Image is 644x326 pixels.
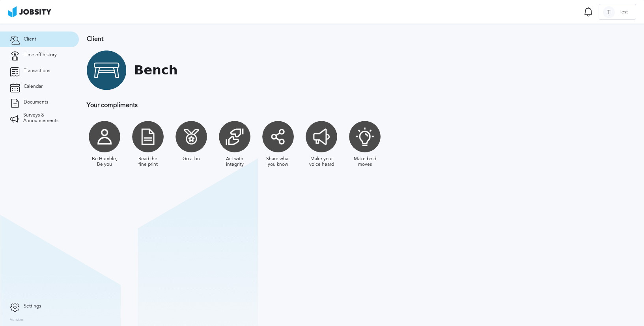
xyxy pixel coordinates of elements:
[24,52,57,58] span: Time off history
[24,68,50,74] span: Transactions
[221,156,248,167] div: Act with integrity
[603,6,615,18] div: T
[183,156,200,162] div: Go all in
[10,318,24,322] label: Version:
[87,35,515,43] h3: Client
[24,37,36,42] span: Client
[134,156,162,167] div: Read the fine print
[91,156,118,167] div: Be Humble, Be you
[24,100,48,105] span: Documents
[24,304,41,309] span: Settings
[24,84,43,89] span: Calendar
[264,156,292,167] div: Share what you know
[8,6,51,17] img: ab4bad089aa723f57921c736e9817d99.png
[351,156,379,167] div: Make bold moves
[134,63,178,78] h1: Bench
[23,113,69,124] span: Surveys & Announcements
[615,9,632,15] span: Test
[87,102,515,109] h3: Your compliments
[599,4,636,20] button: TTest
[308,156,335,167] div: Make your voice heard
